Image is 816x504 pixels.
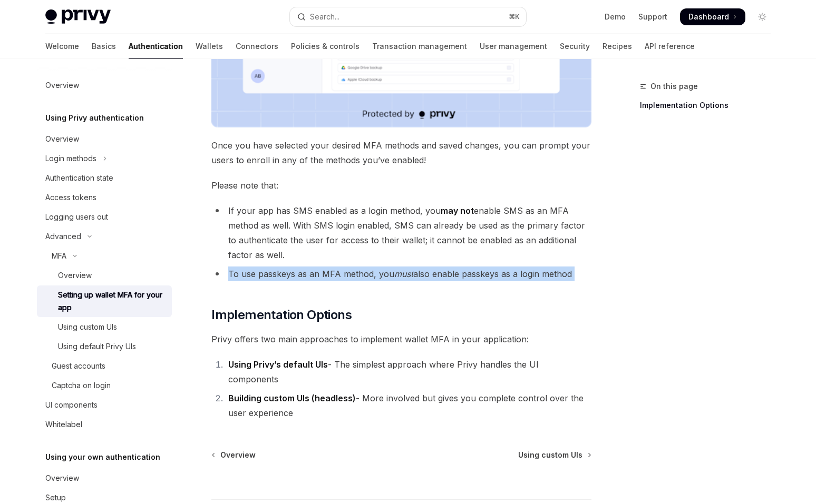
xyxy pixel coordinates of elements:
[37,169,172,187] a: Authentication state
[45,133,79,145] div: Overview
[650,80,698,93] span: On this page
[480,34,547,59] a: User management
[37,285,172,317] a: Setting up wallet MFA for your app
[45,191,96,204] div: Access tokens
[37,469,172,488] a: Overview
[560,34,590,59] a: Security
[754,8,771,25] button: Toggle dark mode
[37,266,172,285] a: Overview
[228,393,356,403] strong: Building custom UIs (headless)
[45,79,79,92] div: Overview
[603,34,632,59] a: Recipes
[212,450,256,460] a: Overview
[37,207,172,226] a: Logging users out
[58,340,136,353] div: Using default Privy UIs
[52,360,105,372] div: Guest accounts
[37,188,172,207] a: Access tokens
[45,152,96,165] div: Login methods
[37,357,172,375] a: Guest accounts
[45,230,81,243] div: Advanced
[37,396,172,414] a: UI components
[37,337,172,356] a: Using default Privy UIs
[211,266,591,281] li: To use passkeys as an MFA method, you also enable passkeys as a login method
[211,332,591,347] span: Privy offers two main approaches to implement wallet MFA in your application:
[45,211,108,223] div: Logging users out
[45,399,98,411] div: UI components
[37,76,172,95] a: Overview
[509,13,520,21] span: ⌘ K
[45,112,144,124] h5: Using Privy authentication
[37,318,172,337] a: Using custom UIs
[45,172,113,184] div: Authentication state
[196,34,223,59] a: Wallets
[640,97,779,114] a: Implementation Options
[688,12,729,22] span: Dashboard
[37,376,172,395] a: Captcha on login
[92,34,116,59] a: Basics
[37,246,172,265] button: Toggle MFA section
[58,269,92,282] div: Overview
[290,7,526,26] button: Open search
[372,34,467,59] a: Transaction management
[605,12,626,22] a: Demo
[37,415,172,434] a: Whitelabel
[45,34,79,59] a: Welcome
[236,34,278,59] a: Connectors
[37,149,172,168] button: Toggle Login methods section
[45,491,66,504] div: Setup
[45,451,160,463] h5: Using your own authentication
[680,8,745,25] a: Dashboard
[518,450,590,460] a: Using custom UIs
[211,307,352,323] span: Implementation Options
[52,379,111,392] div: Captcha on login
[37,227,172,246] button: Toggle Advanced section
[45,9,111,24] img: light logo
[211,203,591,262] li: If your app has SMS enabled as a login method, you enable SMS as an MFA method as well. With SMS ...
[394,269,413,279] em: must
[211,138,591,167] span: Once you have selected your desired MFA methods and saved changes, you can prompt your users to e...
[518,450,582,460] span: Using custom UIs
[52,250,66,262] div: MFA
[310,11,339,23] div: Search...
[45,472,79,485] div: Overview
[45,418,82,431] div: Whitelabel
[37,130,172,149] a: Overview
[291,34,360,59] a: Policies & controls
[220,450,256,460] span: Overview
[638,12,667,22] a: Support
[645,34,695,59] a: API reference
[441,205,474,216] strong: may not
[58,289,166,314] div: Setting up wallet MFA for your app
[225,357,591,387] li: - The simplest approach where Privy handles the UI components
[225,391,591,420] li: - More involved but gives you complete control over the user experience
[129,34,183,59] a: Authentication
[211,178,591,193] span: Please note that:
[58,321,117,333] div: Using custom UIs
[228,359,328,370] strong: Using Privy’s default UIs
